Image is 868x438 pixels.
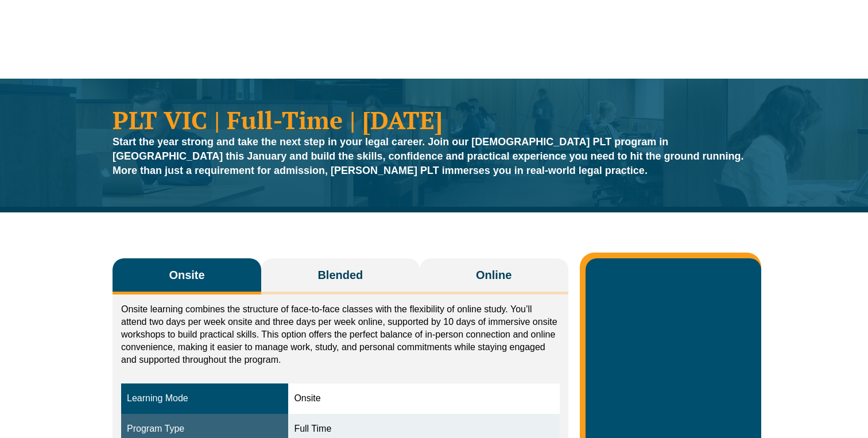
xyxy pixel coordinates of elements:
[476,267,511,283] span: Online
[127,392,282,405] div: Learning Mode
[127,423,282,436] div: Program Type
[294,423,553,436] div: Full Time
[121,303,560,366] p: Onsite learning combines the structure of face-to-face classes with the flexibility of online stu...
[169,267,204,283] span: Onsite
[317,267,363,283] span: Blended
[113,136,744,176] strong: Start the year strong and take the next step in your legal career. Join our [DEMOGRAPHIC_DATA] PL...
[113,107,755,132] h1: PLT VIC | Full-Time | [DATE]
[294,392,553,405] div: Onsite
